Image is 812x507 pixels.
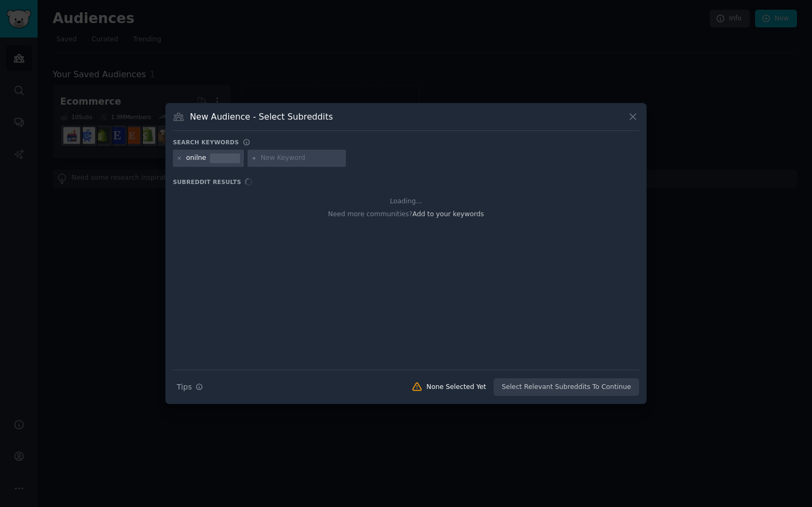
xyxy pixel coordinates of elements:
span: Subreddit Results [173,178,241,186]
div: None Selected Yet [426,383,486,392]
span: Tips [177,381,192,393]
input: New Keyword [260,153,342,163]
div: onilne [186,153,206,163]
h3: New Audience - Select Subreddits [190,111,333,122]
h3: Search keywords [173,138,239,146]
button: Tips [173,378,207,396]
